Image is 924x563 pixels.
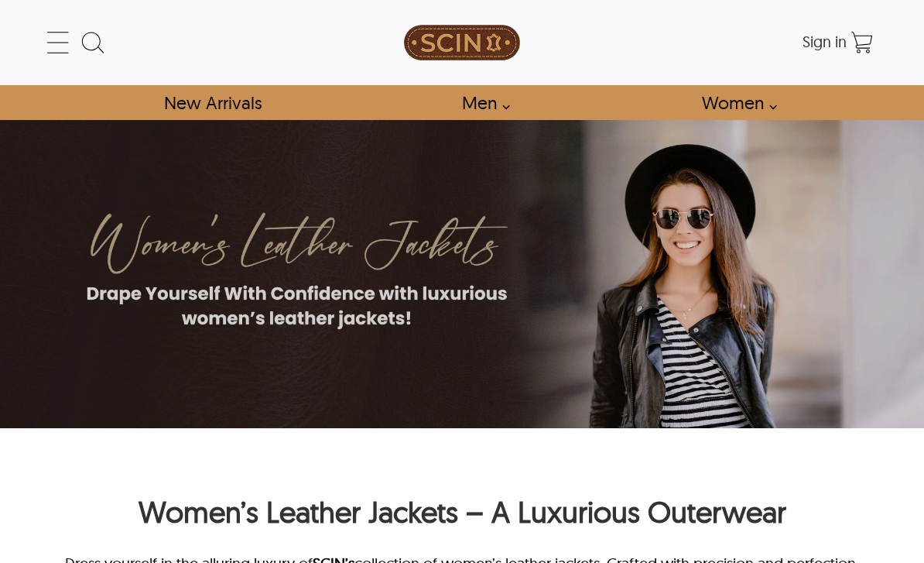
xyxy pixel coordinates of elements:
[803,37,847,50] a: Sign in
[323,8,601,77] a: SCIN
[684,85,785,120] a: Shop Women Leather Jackets
[146,85,279,120] a: Shop New Arrivals
[444,85,518,120] a: shop men's leather jackets
[46,456,878,538] h1: Women’s Leather Jackets – A Luxurious Outerwear
[803,32,847,51] span: Sign in
[847,27,878,58] a: Shopping Cart
[404,8,520,77] img: SCIN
